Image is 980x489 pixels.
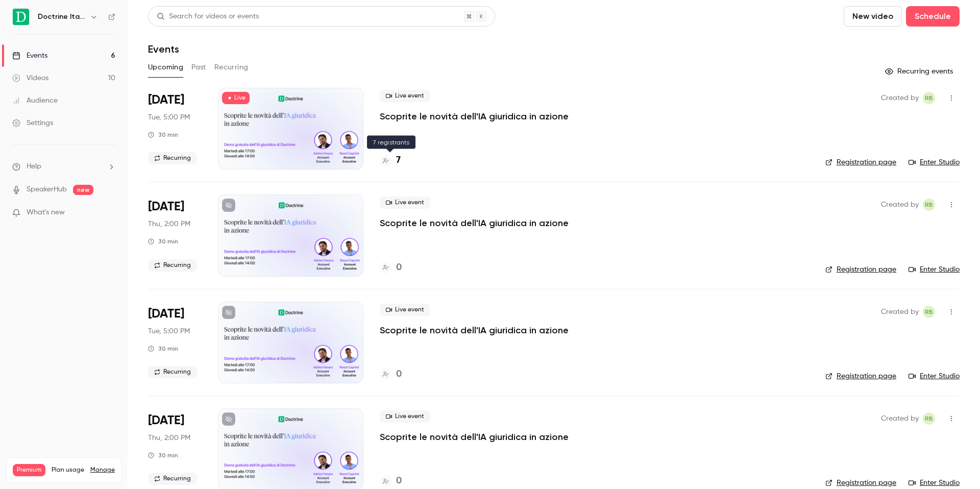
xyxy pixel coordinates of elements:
[880,63,960,80] button: Recurring events
[923,306,935,318] span: Romain Ballereau
[380,324,569,336] a: Scoprite le novità dell'IA giuridica in azione
[380,110,569,123] a: Scoprite le novità dell'IA giuridica in azione
[881,306,919,318] span: Created by
[12,95,58,106] div: Audience
[396,261,402,275] h4: 0
[38,12,86,22] h6: Doctrine Italia
[148,345,178,353] div: 30 min
[380,304,430,316] span: Live event
[396,154,401,167] h4: 7
[148,199,184,215] span: [DATE]
[157,11,259,22] div: Search for videos or events
[27,161,41,172] span: Help
[906,6,960,27] button: Schedule
[90,466,115,474] a: Manage
[925,306,933,318] span: RB
[396,474,402,488] h4: 0
[825,264,896,275] a: Registration page
[148,473,197,485] span: Recurring
[881,199,919,211] span: Created by
[380,217,569,229] a: Scoprite le novità dell'IA giuridica in azione
[12,161,115,172] li: help-dropdown-opener
[148,237,178,246] div: 30 min
[148,88,202,169] div: Sep 2 Tue, 5:00 PM (Europe/Paris)
[27,184,67,195] a: SpeakerHub
[925,199,933,211] span: RB
[148,451,178,459] div: 30 min
[191,59,206,76] button: Past
[222,92,250,104] span: Live
[909,264,960,275] a: Enter Studio
[909,371,960,381] a: Enter Studio
[396,368,402,381] h4: 0
[148,219,190,229] span: Thu, 2:00 PM
[380,431,569,443] a: Scoprite le novità dell'IA giuridica in azione
[148,194,202,276] div: Sep 4 Thu, 2:00 PM (Europe/Paris)
[825,478,896,488] a: Registration page
[148,152,197,164] span: Recurring
[380,410,430,423] span: Live event
[148,302,202,383] div: Sep 9 Tue, 5:00 PM (Europe/Paris)
[881,92,919,104] span: Created by
[825,371,896,381] a: Registration page
[148,112,190,123] span: Tue, 5:00 PM
[925,412,933,425] span: RB
[148,259,197,272] span: Recurring
[148,412,184,429] span: [DATE]
[13,464,45,476] span: Premium
[12,51,47,61] div: Events
[380,474,402,488] a: 0
[881,412,919,425] span: Created by
[52,466,84,474] span: Plan usage
[844,6,902,27] button: New video
[909,478,960,488] a: Enter Studio
[925,92,933,104] span: RB
[12,73,48,83] div: Videos
[380,368,402,381] a: 0
[380,261,402,275] a: 0
[380,90,430,102] span: Live event
[923,92,935,104] span: Romain Ballereau
[148,366,197,378] span: Recurring
[103,208,115,217] iframe: Noticeable Trigger
[148,433,190,443] span: Thu, 2:00 PM
[923,412,935,425] span: Romain Ballereau
[148,131,178,139] div: 30 min
[148,92,184,108] span: [DATE]
[148,326,190,336] span: Tue, 5:00 PM
[148,43,179,55] h1: Events
[13,9,29,25] img: Doctrine Italia
[380,154,401,167] a: 7
[380,197,430,209] span: Live event
[27,207,65,218] span: What's new
[148,306,184,322] span: [DATE]
[73,185,93,195] span: new
[825,157,896,167] a: Registration page
[12,118,53,128] div: Settings
[923,199,935,211] span: Romain Ballereau
[214,59,249,76] button: Recurring
[909,157,960,167] a: Enter Studio
[148,59,183,76] button: Upcoming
